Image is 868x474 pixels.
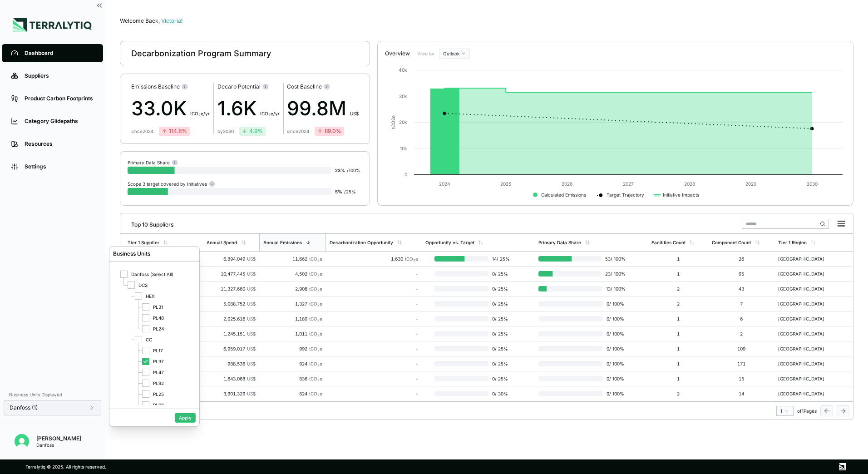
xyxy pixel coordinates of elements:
[247,346,256,351] span: US$
[712,376,771,381] div: 15
[309,301,322,306] span: tCO e
[217,128,234,134] div: by 2030
[603,331,626,336] span: 0 / 100 %
[317,258,320,262] sub: 2
[607,192,644,198] text: Target Trajectory
[247,376,256,381] span: US$
[247,391,256,396] span: US$
[651,331,705,336] div: 1
[317,363,320,367] sub: 2
[162,128,187,135] div: 114.8 %
[128,159,178,166] div: Primary Data Share
[712,391,771,396] div: 14
[439,181,450,187] text: 2024
[541,192,586,197] text: Calculated Emissions
[207,316,255,321] div: 2,025,616
[776,406,794,416] button: 1
[488,316,513,321] span: 0 / 25 %
[317,393,320,397] sub: 2
[344,189,356,194] span: / 25 %
[603,391,626,396] span: 0 / 100 %
[417,51,435,56] label: View by
[778,256,836,262] div: [GEOGRAPHIC_DATA]
[317,348,320,352] sub: 2
[317,128,341,135] div: 89.0 %
[15,434,29,449] img: Victoria Odoma
[712,361,771,366] div: 171
[309,376,322,381] span: tCO e
[330,376,418,381] div: -
[128,240,159,245] div: Tier 1 Supplier
[330,286,418,291] div: -
[263,376,322,381] div: 836
[439,49,470,59] button: Outlook
[778,301,836,306] div: [GEOGRAPHIC_DATA]
[317,333,320,337] sub: 2
[797,408,817,414] span: of 1 Pages
[242,128,263,135] div: 4.9 %
[207,271,255,276] div: 10,477,445
[263,316,322,321] div: 1,189
[603,301,626,306] span: 0 / 100 %
[651,301,705,306] div: 2
[778,286,836,291] div: [GEOGRAPHIC_DATA]
[330,391,418,396] div: -
[263,271,322,276] div: 4,502
[10,404,38,411] span: Danfoss (1)
[488,346,513,351] span: 0 / 25 %
[603,346,626,351] span: 0 / 100 %
[712,316,771,321] div: 6
[161,17,182,24] span: Victoria
[488,361,513,366] span: 0 / 25 %
[198,113,201,117] sub: 2
[25,72,94,79] div: Suppliers
[778,316,836,321] div: [GEOGRAPHIC_DATA]
[11,430,33,452] button: Open user button
[400,146,407,151] text: 10k
[207,286,255,291] div: 11,327,660
[120,17,853,25] div: Welcome Back,
[405,256,418,262] span: tCO e
[128,180,215,187] div: Scope 3 target covered by Initiatives
[651,286,705,291] div: 2
[807,181,818,187] text: 2030
[488,286,513,291] span: 0 / 25 %
[399,67,407,73] text: 40k
[651,346,705,351] div: 1
[263,286,322,291] div: 2,908
[488,391,513,396] span: 0 / 30 %
[488,376,513,381] span: 0 / 25 %
[309,391,322,396] span: tCO e
[247,271,256,276] span: US$
[712,271,771,276] div: 95
[317,273,320,277] sub: 2
[651,391,705,396] div: 2
[309,331,322,336] span: tCO e
[131,94,210,123] div: 33.0K
[263,391,322,396] div: 824
[207,331,255,336] div: 1,245,151
[684,181,695,187] text: 2028
[317,288,320,292] sub: 2
[247,331,256,336] span: US$
[538,240,581,245] div: Primary Data Share
[263,346,322,351] div: 992
[778,361,836,366] div: [GEOGRAPHIC_DATA]
[263,331,322,336] div: 1,011
[712,346,771,351] div: 109
[268,113,271,117] sub: 2
[207,391,255,396] div: 3,901,329
[247,316,256,321] span: US$
[404,172,407,177] text: 0
[207,256,255,262] div: 6,894,049
[488,256,513,262] span: 14 / 25 %
[263,301,322,306] div: 1,327
[603,361,626,366] span: 0 / 100 %
[488,271,513,276] span: 0 / 25 %
[603,316,626,321] span: 0 / 100 %
[390,118,396,121] tspan: 2
[745,181,756,187] text: 2029
[247,301,256,306] span: US$
[309,346,322,351] span: tCO e
[330,346,418,351] div: -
